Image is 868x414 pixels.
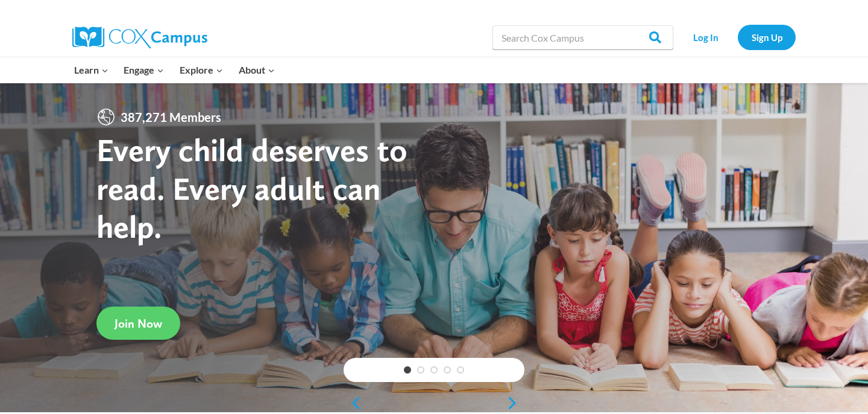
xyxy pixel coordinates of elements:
[116,107,226,127] span: 387,271 Members
[74,62,108,78] span: Learn
[239,62,275,78] span: About
[506,396,524,410] a: next
[344,396,362,410] a: previous
[738,25,796,49] a: Sign Up
[180,62,223,78] span: Explore
[679,25,796,49] nav: Secondary Navigation
[417,366,424,374] a: 2
[72,27,207,48] img: Cox Campus
[457,366,464,374] a: 5
[96,130,407,246] strong: Every child deserves to read. Every adult can help.
[124,62,164,78] span: Engage
[115,316,162,331] span: Join Now
[66,57,282,83] nav: Primary Navigation
[679,25,732,49] a: Log In
[444,366,451,374] a: 4
[492,25,673,49] input: Search Cox Campus
[404,366,411,374] a: 1
[430,366,438,374] a: 3
[96,307,180,340] a: Join Now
